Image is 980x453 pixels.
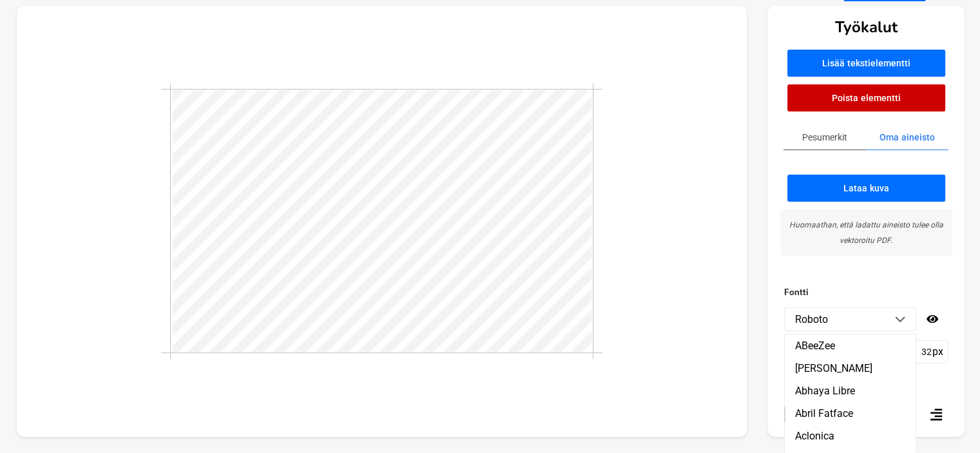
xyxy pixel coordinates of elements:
[895,316,905,323] img: dropdown
[787,50,945,77] button: Lisää tekstielementti
[932,345,943,358] p: px
[788,217,945,248] p: Huomaathan, että ladattu aineisto tulee olla vektoroitu PDF.
[795,313,828,325] p: Roboto
[784,284,948,300] h3: Fontti
[835,17,898,37] h3: Työkalut
[866,125,948,150] button: Oma aineisto
[783,125,866,150] button: Pesumerkit
[785,334,916,357] li: ABeeZee
[785,380,916,402] li: Abhaya Libre
[785,425,916,447] li: Aclonica
[785,402,916,425] li: Abril Fatface
[787,84,945,111] button: Poista elementti
[785,357,916,380] li: [PERSON_NAME]
[787,175,945,202] button: Lataa kuva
